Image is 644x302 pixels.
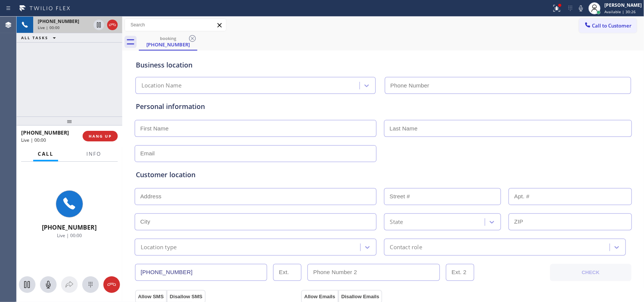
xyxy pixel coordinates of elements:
[140,34,197,50] div: (561) 809-5325
[82,276,99,293] button: Open dialpad
[509,188,632,205] input: Apt. #
[140,41,197,48] div: [PHONE_NUMBER]
[604,2,642,8] div: [PERSON_NAME]
[38,25,60,30] span: Live | 00:00
[136,60,631,70] div: Business location
[135,264,267,281] input: Phone Number
[17,33,63,42] button: ALL TASKS
[136,170,631,180] div: Customer location
[576,3,586,14] button: Mute
[89,133,112,139] span: HANG UP
[509,213,632,230] input: ZIP
[86,150,101,157] span: Info
[21,35,48,40] span: ALL TASKS
[61,276,78,293] button: Open directory
[592,22,632,29] span: Call to Customer
[390,218,403,226] div: State
[273,264,301,281] input: Ext.
[125,19,226,31] input: Search
[19,276,35,293] button: Hold Customer
[136,101,631,112] div: Personal information
[103,276,120,293] button: Hang up
[384,120,632,137] input: Last Name
[446,264,474,281] input: Ext. 2
[140,35,197,41] div: booking
[390,243,422,251] div: Contact role
[33,147,58,161] button: Call
[21,129,69,136] span: [PHONE_NUMBER]
[141,81,182,90] div: Location Name
[135,120,377,137] input: First Name
[38,150,54,157] span: Call
[40,276,57,293] button: Mute
[42,223,97,231] span: [PHONE_NUMBER]
[38,18,79,25] span: [PHONE_NUMBER]
[307,264,440,281] input: Phone Number 2
[550,264,632,281] button: CHECK
[385,77,631,94] input: Phone Number
[107,20,118,30] button: Hang up
[384,188,501,205] input: Street #
[21,137,46,143] span: Live | 00:00
[57,232,82,239] span: Live | 00:00
[135,145,377,162] input: Email
[83,131,118,141] button: HANG UP
[604,9,636,14] span: Available | 30:26
[94,20,104,30] button: Hold Customer
[135,213,377,230] input: City
[579,18,637,33] button: Call to Customer
[141,243,177,251] div: Location type
[82,147,106,161] button: Info
[135,188,377,205] input: Address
